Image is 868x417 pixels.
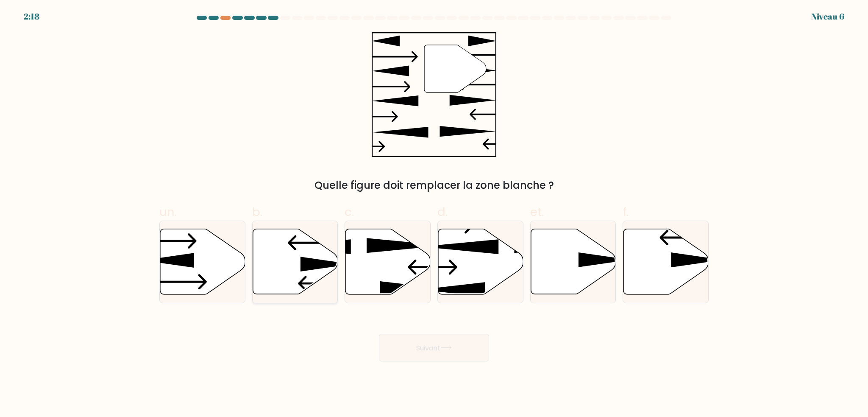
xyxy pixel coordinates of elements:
font: Quelle figure doit remplacer la zone blanche ? [314,178,554,192]
font: Suivant [416,343,440,353]
font: et. [530,204,544,220]
font: 2:18 [24,11,39,22]
font: un. [159,204,177,220]
font: Niveau 6 [811,11,844,22]
g: " [424,45,486,92]
button: Suivant [379,334,489,361]
font: b. [252,204,262,220]
font: c. [345,204,354,220]
font: f. [623,204,629,220]
font: d. [437,204,448,220]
